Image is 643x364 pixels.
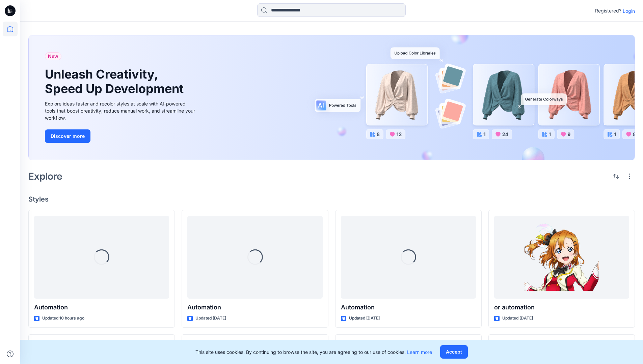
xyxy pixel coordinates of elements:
[34,303,169,312] p: Automation
[494,216,629,299] a: or automation
[28,171,62,182] h2: Explore
[45,129,90,143] button: Discover more
[349,315,380,322] p: Updated [DATE]
[195,315,226,322] p: Updated [DATE]
[341,303,476,312] p: Automation
[440,345,468,359] button: Accept
[502,315,533,322] p: Updated [DATE]
[42,315,84,322] p: Updated 10 hours ago
[494,303,629,312] p: or automation
[48,52,58,60] span: New
[595,7,621,15] p: Registered?
[623,7,635,14] p: Login
[28,195,635,203] h4: Styles
[187,303,322,312] p: Automation
[45,129,197,143] a: Discover more
[45,100,197,121] div: Explore ideas faster and recolor styles at scale with AI-powered tools that boost creativity, red...
[407,349,432,355] a: Learn more
[195,348,432,356] p: This site uses cookies. By continuing to browse the site, you are agreeing to our use of cookies.
[45,67,187,96] h1: Unleash Creativity, Speed Up Development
